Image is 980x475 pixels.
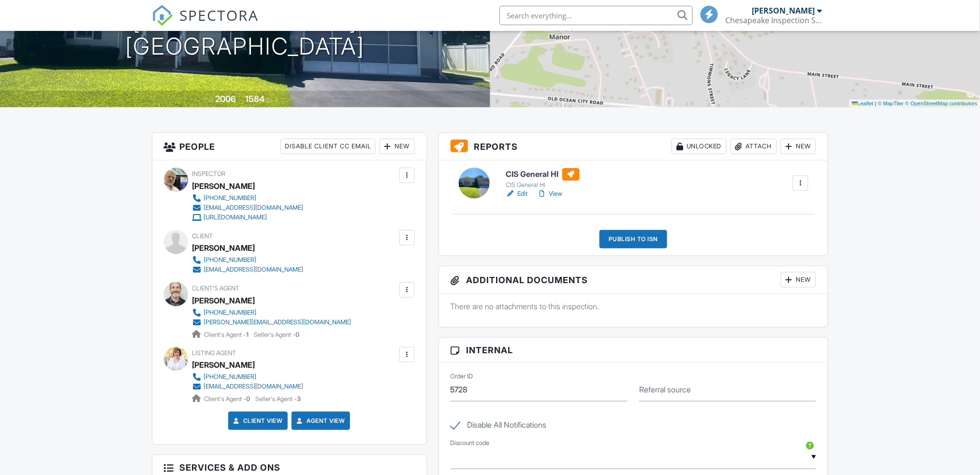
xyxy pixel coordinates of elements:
span: Client's Agent [192,285,240,292]
a: [PERSON_NAME] [192,293,255,308]
a: [PERSON_NAME] [192,358,255,372]
a: CIS General HI CIS General HI [506,168,580,189]
div: Unlocked [672,139,727,154]
span: Inspector [192,170,226,177]
a: Client View [232,416,283,426]
a: [EMAIL_ADDRESS][DOMAIN_NAME] [192,382,304,391]
span: Listing Agent [192,349,236,357]
a: [PHONE_NUMBER] [192,308,351,317]
a: [PERSON_NAME][EMAIL_ADDRESS][DOMAIN_NAME] [192,317,351,327]
h6: CIS General HI [506,168,580,181]
span: | [875,101,877,106]
div: Chesapeake Inspection Services [726,15,822,25]
a: View [537,189,562,199]
div: New [380,139,415,154]
label: Referral source [639,384,691,395]
div: [PHONE_NUMBER] [204,256,257,264]
strong: 0 [296,331,300,338]
h3: Additional Documents [439,266,828,294]
img: The Best Home Inspection Software - Spectora [152,5,173,26]
div: 2006 [215,94,236,104]
span: sq. ft. [266,96,279,103]
div: New [781,272,816,288]
div: [EMAIL_ADDRESS][DOMAIN_NAME] [204,204,304,212]
a: © MapTiler [878,101,904,106]
strong: 0 [247,395,250,403]
a: [URL][DOMAIN_NAME] [192,213,304,222]
input: Search everything... [499,6,693,25]
a: SPECTORA [152,13,259,33]
span: Built [203,96,214,103]
p: There are no attachments to this inspection. [451,301,817,312]
div: 1584 [245,94,264,104]
span: Client's Agent - [205,331,250,338]
h3: Reports [439,133,828,160]
a: Leaflet [852,101,874,106]
a: Edit [506,189,527,199]
div: [URL][DOMAIN_NAME] [204,214,267,221]
strong: 3 [297,395,301,403]
div: CIS General HI [506,181,580,189]
span: Seller's Agent - [256,395,301,403]
a: [PHONE_NUMBER] [192,193,304,203]
div: New [781,139,816,154]
div: [PERSON_NAME] [192,241,255,255]
div: Attach [731,139,777,154]
span: Seller's Agent - [254,331,300,338]
div: Publish to ISN [600,230,667,248]
div: [PERSON_NAME][EMAIL_ADDRESS][DOMAIN_NAME] [204,318,351,326]
span: Client [192,232,213,240]
span: SPECTORA [180,5,259,25]
h3: People [152,133,426,160]
label: Disable All Notifications [451,420,547,432]
strong: 1 [247,331,249,338]
a: Agent View [295,416,345,426]
h3: Internal [439,338,828,363]
a: [PHONE_NUMBER] [192,372,304,382]
label: Discount code [451,439,490,447]
a: [EMAIL_ADDRESS][DOMAIN_NAME] [192,265,304,274]
div: [EMAIL_ADDRESS][DOMAIN_NAME] [204,383,304,390]
a: © OpenStreetMap contributors [906,101,978,106]
div: [PERSON_NAME] [192,179,255,193]
a: [PHONE_NUMBER] [192,255,304,265]
div: [PHONE_NUMBER] [204,373,257,381]
span: Client's Agent - [205,395,252,403]
div: [PERSON_NAME] [752,6,815,15]
div: [PHONE_NUMBER] [204,309,257,317]
a: [EMAIL_ADDRESS][DOMAIN_NAME] [192,203,304,213]
div: [EMAIL_ADDRESS][DOMAIN_NAME] [204,266,304,273]
div: [PHONE_NUMBER] [204,194,257,202]
label: Order ID [451,372,473,381]
h1: [STREET_ADDRESS] [GEOGRAPHIC_DATA] [125,9,365,60]
div: Disable Client CC Email [280,139,376,154]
